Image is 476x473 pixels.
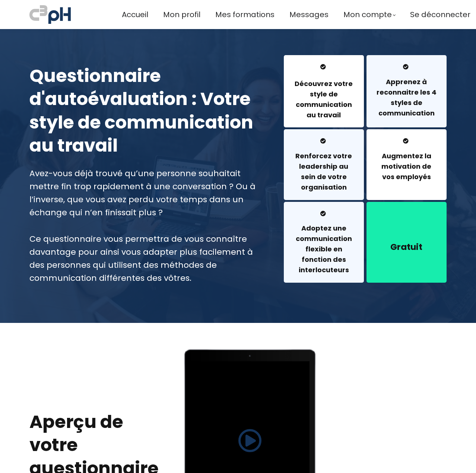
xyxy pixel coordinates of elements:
h4: Apprenez à reconnaitre les 4 styles de communication [376,77,437,118]
div: Avez-vous déjà trouvé qu’une personne souhaitait mettre fin trop rapidement à une conversation ? ... [29,167,265,285]
a: Accueil [122,9,148,21]
a: Messages [289,9,329,21]
span: Mon compte [343,9,392,21]
a: Mon profil [163,9,200,21]
h4: Adoptez une communication flexible en fonction des interlocuteurs [293,223,355,275]
a: Se déconnecter [410,9,470,21]
h2: Questionnaire d'autoévaluation : Votre style de communication au travail [29,64,265,158]
h4: Augmentez la motivation de vos employés [376,151,437,182]
h3: Gratuit [376,241,437,253]
h4: Découvrez votre style de communication au travail [293,79,355,120]
h4: Renforcez votre leadership au sein de votre organisation [293,151,355,193]
a: Mes formations [215,9,275,21]
img: a70bc7685e0efc0bd0b04b3506828469.jpeg [29,4,71,25]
